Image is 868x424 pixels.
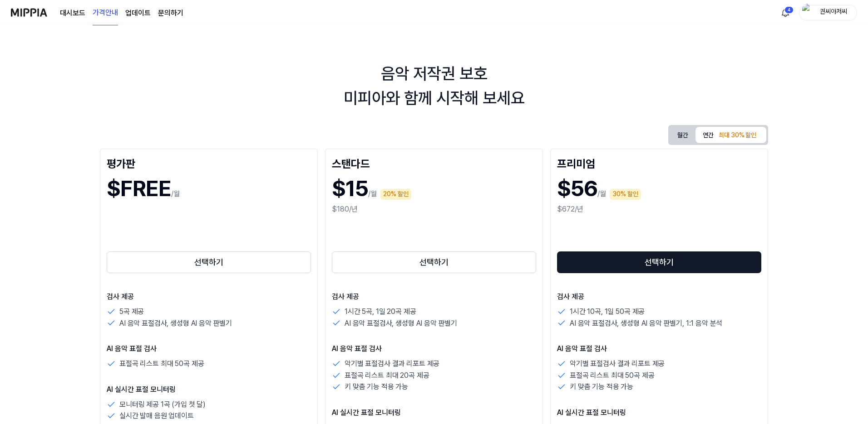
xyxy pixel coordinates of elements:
div: $672/년 [557,204,761,215]
p: 표절곡 리스트 최대 20곡 제공 [345,370,429,381]
a: 선택하기 [557,250,761,275]
div: 최대 30% 할인 [716,130,759,141]
button: 월간 [670,128,695,142]
p: AI 음악 표절검사, 생성형 AI 음악 판별기, 1:1 음악 분석 [570,318,722,329]
img: profile [802,4,813,22]
a: 업데이트 [125,8,151,19]
a: 문의하기 [158,8,183,19]
button: 선택하기 [332,251,536,273]
p: 모니터링 제공 1곡 (가입 첫 달) [119,399,206,410]
p: 실시간 발매 음원 업데이트 [119,410,194,422]
p: 5곡 제공 [119,306,144,318]
p: 표절곡 리스트 최대 50곡 제공 [570,370,654,381]
p: /월 [171,188,180,199]
div: $180/년 [332,204,536,215]
p: 검사 제공 [107,291,311,302]
div: 평가판 [107,155,311,170]
div: 20% 할인 [380,189,411,200]
p: AI 음악 표절 검사 [332,343,536,354]
a: 선택하기 [107,250,311,275]
p: 키 맞춤 기능 적용 가능 [570,381,633,393]
p: AI 음악 표절 검사 [557,343,761,354]
p: AI 음악 표절 검사 [107,343,311,354]
p: 표절곡 리스트 최대 50곡 제공 [119,358,204,370]
p: 검사 제공 [557,291,761,302]
p: /월 [368,188,377,199]
a: 선택하기 [332,250,536,275]
p: AI 음악 표절검사, 생성형 AI 음악 판별기 [345,318,457,329]
p: 1시간 5곡, 1일 20곡 제공 [345,306,416,318]
p: AI 실시간 표절 모니터링 [557,407,761,418]
button: 선택하기 [557,251,761,273]
p: AI 실시간 표절 모니터링 [107,384,311,395]
p: 검사 제공 [332,291,536,302]
a: 대시보드 [60,8,85,19]
button: 연간 [695,127,766,143]
p: 악기별 표절검사 결과 리포트 제공 [345,358,439,370]
p: /월 [597,188,606,199]
p: AI 실시간 표절 모니터링 [332,407,536,418]
p: AI 음악 표절검사, 생성형 AI 음악 판별기 [119,318,232,329]
div: 프리미엄 [557,155,761,170]
div: 권씨아저씨 [816,7,851,17]
button: profile권씨아저씨 [799,5,857,20]
h1: $56 [557,173,597,204]
a: 가격안내 [93,0,118,25]
div: 스탠다드 [332,155,536,170]
p: 1시간 10곡, 1일 50곡 제공 [570,306,645,318]
div: 30% 할인 [610,189,641,200]
img: 알림 [780,7,791,18]
button: 알림4 [778,5,793,20]
div: 4 [784,6,794,14]
p: 키 맞춤 기능 적용 가능 [345,381,408,393]
h1: $FREE [107,173,171,204]
h1: $15 [332,173,368,204]
p: 악기별 표절검사 결과 리포트 제공 [570,358,665,370]
button: 선택하기 [107,251,311,273]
